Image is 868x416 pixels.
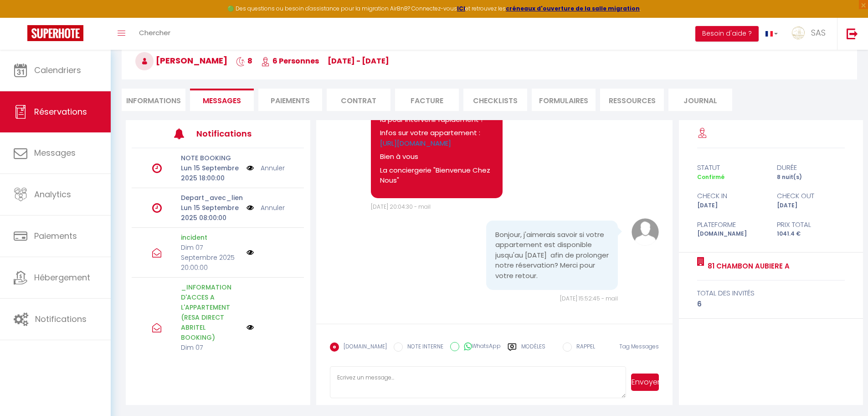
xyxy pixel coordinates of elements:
span: Analytics [34,189,71,200]
span: Hébergement [34,272,90,283]
div: durée [771,162,851,173]
img: NO IMAGE [247,203,254,213]
span: Réservations [34,106,87,117]
p: incident [181,232,241,242]
img: NO IMAGE [247,249,254,256]
span: Tag Messages [619,342,659,350]
p: Lun 15 Septembre 2025 18:00:00 [181,163,241,183]
img: ... [791,26,805,40]
p: Depart_avec_lien [181,193,241,203]
li: Facture [395,89,459,111]
span: [DATE] - [DATE] [328,56,389,66]
p: Dim 07 Septembre 2025 20:00:00 [181,242,241,273]
div: [DOMAIN_NAME] [691,230,771,238]
li: Paiements [258,89,322,111]
span: 8 [236,56,252,66]
div: 8 nuit(s) [771,173,851,182]
li: Informations [122,89,185,111]
span: Confirmé [697,173,724,181]
li: Ressources [600,89,664,111]
div: 1041.4 € [771,230,851,238]
div: statut [691,162,771,173]
a: créneaux d'ouverture de la salle migration [506,5,640,12]
span: [DATE] 15:52:45 - mail [560,295,618,302]
div: Plateforme [691,219,771,230]
img: logout [847,28,858,39]
li: Contrat [327,89,390,111]
img: Super Booking [27,25,83,41]
button: Ouvrir le widget de chat LiveChat [7,4,35,31]
pre: Bonjour, j'aimerais savoir si votre appartement est disponible jusqu'au [DATE] afin de prolonger ... [495,230,609,281]
li: CHECKLISTS [463,89,527,111]
span: Calendriers [34,64,81,76]
a: ICI [457,5,465,12]
div: [DATE] [691,201,771,210]
label: RAPPEL [572,342,595,353]
label: Modèles [521,342,545,358]
a: ... SAS [785,18,837,50]
p: Dim 07 Septembre 2025 14:00:00 [181,342,241,373]
div: check out [771,190,851,201]
span: Paiements [34,230,77,242]
button: Envoyer [631,374,659,391]
img: NO IMAGE [247,324,254,331]
li: Journal [668,89,732,111]
img: avatar.png [632,218,659,246]
p: _INFORMATION D'ACCES A L'APPARTEMENT (RESA DIRECT ABRITEL BOOKING) [181,282,241,342]
a: Annuler [261,203,285,213]
div: 6 [697,299,845,310]
span: 6 Personnes [261,56,319,66]
span: Notifications [35,313,87,325]
label: [DOMAIN_NAME] [339,342,387,353]
p: NOTE BOOKING [181,153,241,163]
span: SAS [811,27,826,38]
li: FORMULAIRES [532,89,596,111]
a: 81 CHAMBON AUBIERE A [704,261,790,272]
a: Annuler [261,163,285,173]
h3: Notifications [196,123,268,144]
span: Messages [34,147,76,158]
img: NO IMAGE [247,163,254,173]
div: total des invités [697,288,845,299]
div: [DATE] [771,201,851,210]
label: NOTE INTERNE [403,342,443,353]
span: Chercher [139,28,170,37]
label: WhatsApp [459,342,501,352]
span: [PERSON_NAME] [135,55,227,66]
div: Prix total [771,219,851,230]
div: check in [691,190,771,201]
span: [DATE] 20:04:30 - mail [371,203,431,211]
span: Messages [203,95,241,106]
p: La conciergerie "Bienvenue Chez Nous" [380,165,493,186]
p: Infos sur votre appartement : [380,128,493,148]
p: Lun 15 Septembre 2025 08:00:00 [181,203,241,223]
a: Chercher [132,18,177,50]
a: [URL][DOMAIN_NAME] [380,138,451,148]
button: Besoin d'aide ? [695,26,759,42]
p: Bien à vous [380,152,493,162]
